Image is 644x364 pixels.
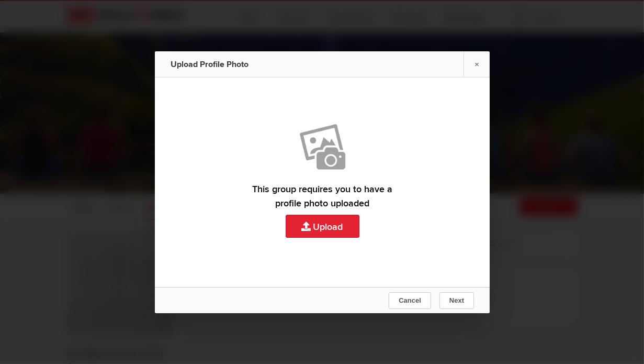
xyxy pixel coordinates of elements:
[449,296,464,304] span: Next
[155,78,490,287] a: Upload
[439,292,473,309] button: Next
[308,82,336,90] span: Upload
[389,292,431,309] button: Cancel
[464,51,490,77] a: ×
[399,296,421,304] span: Cancel
[171,51,286,78] div: Upload Profile Photo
